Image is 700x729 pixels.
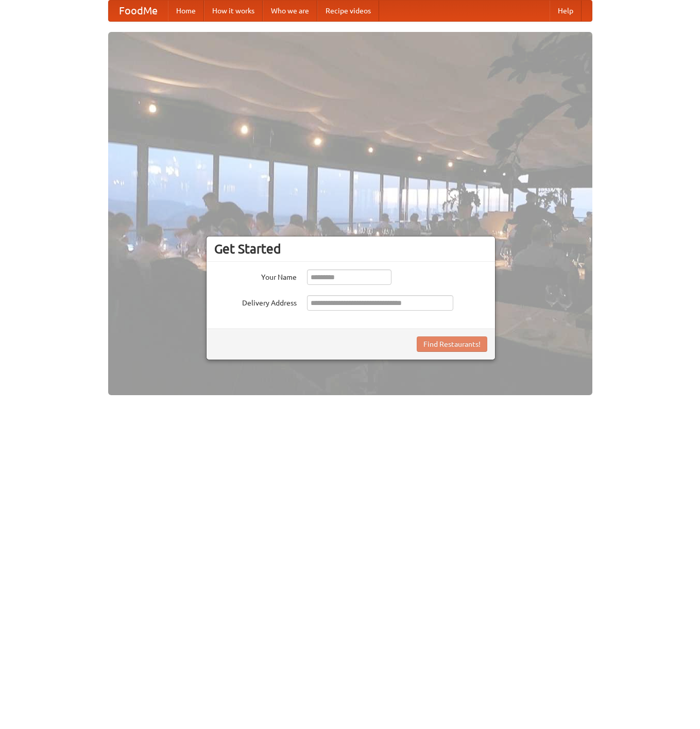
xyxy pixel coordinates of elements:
[168,1,204,21] a: Home
[204,1,263,21] a: How it works
[214,241,487,257] h3: Get Started
[214,269,297,282] label: Your Name
[214,295,297,308] label: Delivery Address
[550,1,582,21] a: Help
[317,1,379,21] a: Recipe videos
[263,1,317,21] a: Who we are
[417,336,487,352] button: Find Restaurants!
[109,1,168,21] a: FoodMe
